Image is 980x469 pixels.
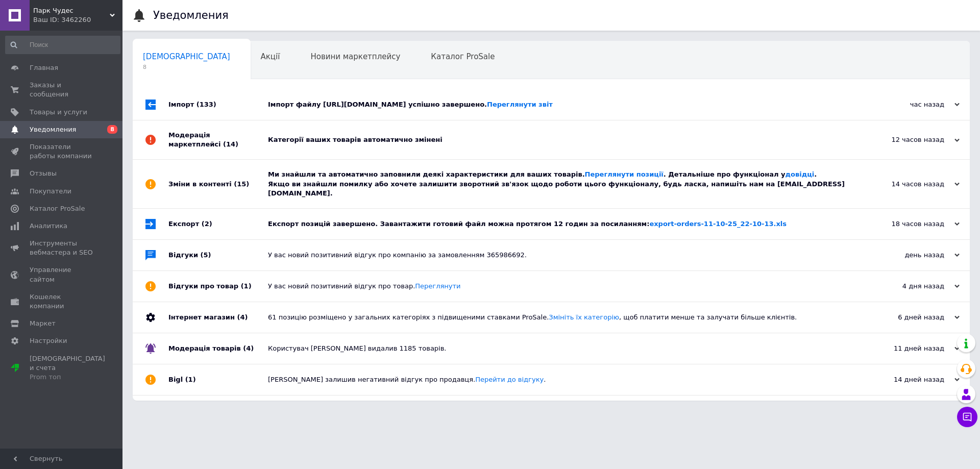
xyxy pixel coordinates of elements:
[237,313,248,321] span: (4)
[475,376,544,383] a: Перейти до відгуку
[168,89,268,120] div: Імпорт
[30,319,56,328] span: Маркет
[243,344,254,352] span: (4)
[957,407,977,427] button: Чат с покупателем
[857,282,960,291] div: 4 дня назад
[30,187,71,196] span: Покупатели
[168,271,268,302] div: Відгуки про товар
[431,52,495,61] span: Каталог ProSale
[202,220,212,228] span: (2)
[857,100,960,109] div: час назад
[30,221,67,231] span: Аналитика
[168,209,268,239] div: Експорт
[30,142,94,161] span: Показатели работы компании
[268,282,857,291] div: У вас новий позитивний відгук про товар.
[268,375,857,384] div: [PERSON_NAME] залишив негативний відгук про продавця. .
[33,15,122,24] div: Ваш ID: 3462260
[585,170,664,178] a: Переглянути позиції
[168,240,268,270] div: Відгуки
[310,52,400,61] span: Новини маркетплейсу
[185,376,196,383] span: (1)
[30,354,105,382] span: [DEMOGRAPHIC_DATA] и счета
[30,63,58,72] span: Главная
[268,219,857,229] div: Експорт позицій завершено. Завантажити готовий файл можна протягом 12 годин за посиланням:
[241,282,252,290] span: (1)
[30,125,76,134] span: Уведомления
[268,251,857,260] div: У вас новий позитивний відгук про компанію за замовленням 365986692.
[168,160,268,208] div: Зміни в контенті
[649,220,787,228] a: export-orders-11-10-25_22-10-13.xls
[234,180,249,188] span: (15)
[5,36,120,54] input: Поиск
[143,63,230,71] span: 8
[30,265,94,284] span: Управление сайтом
[168,120,268,159] div: Модерація маркетплейсі
[33,6,110,15] span: Парк Чудес
[415,282,460,290] a: Переглянути
[168,302,268,333] div: Інтернет магазин
[268,100,857,109] div: Імпорт файлу [URL][DOMAIN_NAME] успішно завершено.
[786,170,815,178] a: довідці
[268,135,857,144] div: Категорії ваших товарів автоматично змінені
[168,333,268,364] div: Модерація товарів
[857,375,960,384] div: 14 дней назад
[549,313,619,321] a: Змініть їх категорію
[143,52,230,61] span: [DEMOGRAPHIC_DATA]
[30,373,105,382] div: Prom топ
[857,251,960,260] div: день назад
[197,101,216,108] span: (133)
[857,219,960,229] div: 18 часов назад
[168,364,268,395] div: Bigl
[153,9,229,21] h1: Уведомления
[268,170,857,198] div: Ми знайшли та автоматично заповнили деякі характеристики для ваших товарів. . Детальніше про функ...
[107,125,117,134] span: 8
[30,292,94,311] span: Кошелек компании
[30,239,94,257] span: Инструменты вебмастера и SEO
[30,169,57,178] span: Отзывы
[268,313,857,322] div: 61 позицію розміщено у загальних категоріях з підвищеними ставками ProSale. , щоб платити менше т...
[857,313,960,322] div: 6 дней назад
[30,108,87,117] span: Товары и услуги
[30,336,67,345] span: Настройки
[857,180,960,189] div: 14 часов назад
[30,204,85,213] span: Каталог ProSale
[857,135,960,144] div: 12 часов назад
[268,344,857,353] div: Користувач [PERSON_NAME] видалив 1185 товарів.
[30,81,94,99] span: Заказы и сообщения
[223,140,238,148] span: (14)
[201,251,211,259] span: (5)
[857,344,960,353] div: 11 дней назад
[261,52,280,61] span: Акції
[487,101,553,108] a: Переглянути звіт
